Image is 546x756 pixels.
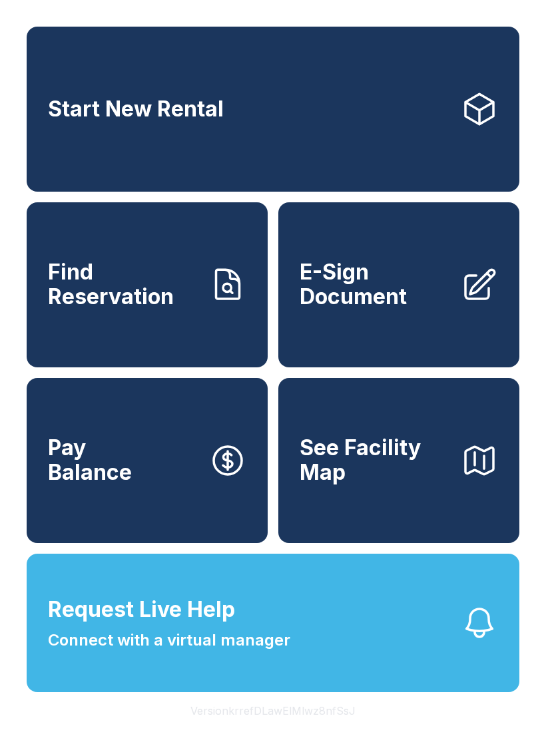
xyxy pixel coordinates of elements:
button: PayBalance [27,378,268,543]
button: Request Live HelpConnect with a virtual manager [27,554,519,692]
span: Start New Rental [48,97,224,122]
span: Request Live Help [48,594,235,626]
a: Start New Rental [27,27,519,192]
span: Find Reservation [48,260,198,309]
a: Find Reservation [27,202,268,367]
button: See Facility Map [278,378,519,543]
button: VersionkrrefDLawElMlwz8nfSsJ [180,692,366,729]
span: Pay Balance [48,436,132,484]
span: See Facility Map [300,436,450,484]
a: E-Sign Document [278,202,519,367]
span: Connect with a virtual manager [48,628,290,652]
span: E-Sign Document [300,260,450,309]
